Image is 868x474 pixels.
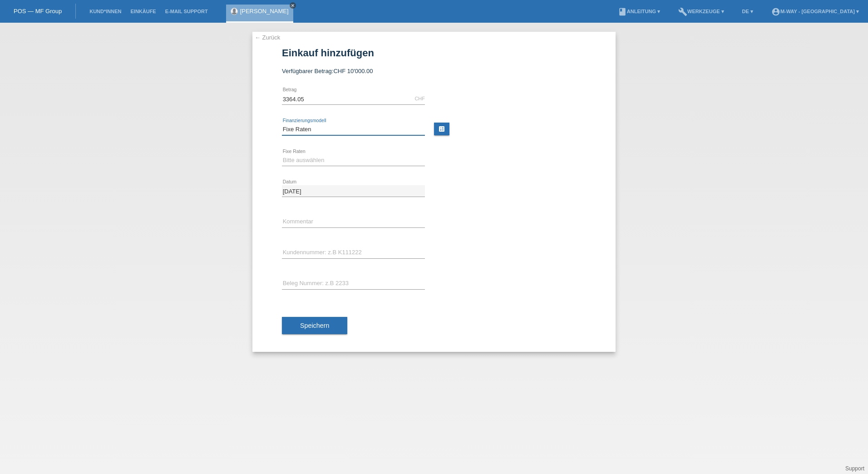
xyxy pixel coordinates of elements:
[771,7,780,16] i: account_circle
[240,8,289,15] a: [PERSON_NAME]
[678,7,687,16] i: build
[126,9,160,14] a: Einkäufe
[14,8,62,15] a: POS — MF Group
[414,96,425,101] div: CHF
[434,123,449,135] a: calculate
[613,9,665,14] a: bookAnleitung ▾
[300,322,329,329] span: Speichern
[85,9,126,14] a: Kund*innen
[438,125,445,133] i: calculate
[333,68,373,74] span: CHF 10'000.00
[282,68,586,74] div: Verfügbarer Betrag:
[674,9,729,14] a: buildWerkzeuge ▾
[845,465,864,472] a: Support
[161,9,212,14] a: E-Mail Support
[282,47,586,59] h1: Einkauf hinzufügen
[767,9,863,14] a: account_circlem-way - [GEOGRAPHIC_DATA] ▾
[255,34,280,41] a: ← Zurück
[290,2,296,9] a: close
[282,317,347,334] button: Speichern
[738,9,758,14] a: DE ▾
[291,3,295,8] i: close
[618,7,627,16] i: book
